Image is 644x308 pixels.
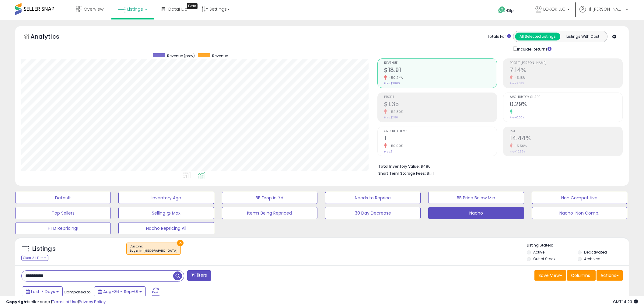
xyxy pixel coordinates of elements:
[584,250,607,255] label: Deactivated
[597,270,623,281] button: Actions
[325,192,421,204] button: Needs to Reprice
[212,53,228,58] span: Revenue
[506,8,514,13] span: Help
[510,61,622,65] span: Profit [PERSON_NAME]
[130,244,177,253] span: Custom:
[32,245,56,253] h5: Listings
[6,299,28,305] strong: Copyright
[513,75,525,80] small: -5.18%
[15,192,111,204] button: Default
[587,6,624,12] span: Hi [PERSON_NAME]
[222,192,317,204] button: BB Drop in 7d
[384,67,497,75] h2: $18.91
[527,243,629,248] p: Listing States:
[6,299,106,305] div: seller snap | |
[84,6,103,12] span: Overview
[384,130,497,133] span: Ordered Items
[384,96,497,99] span: Profit
[387,75,403,80] small: -50.24%
[533,250,544,255] label: Active
[15,222,111,234] button: HTD Repricing!
[510,116,524,119] small: Prev: 0.00%
[378,164,420,169] b: Total Inventory Value:
[513,144,527,148] small: -5.56%
[584,256,600,261] label: Archived
[378,162,618,170] li: $486
[532,207,627,219] button: Nacho-Non Comp.
[567,270,596,281] button: Columns
[167,53,195,58] span: Revenue (prev)
[510,150,525,153] small: Prev: 15.29%
[384,135,497,143] h2: 1
[21,255,48,261] div: Clear All Filters
[510,96,622,99] span: Avg. Buybox Share
[130,249,177,253] div: Buyer in [GEOGRAPHIC_DATA]
[571,272,590,278] span: Columns
[187,270,211,281] button: Filters
[510,82,524,85] small: Prev: 7.53%
[384,150,392,153] small: Prev: 2
[222,207,317,219] button: Items Being Repriced
[168,6,187,12] span: DataHub
[378,171,426,176] b: Short Term Storage Fees:
[532,192,627,204] button: Non Competitive
[510,130,622,133] span: ROI
[427,170,434,176] span: $1.11
[509,45,559,52] div: Include Returns
[64,289,92,295] span: Compared to:
[510,101,622,109] h2: 0.29%
[515,33,560,40] button: All Selected Listings
[560,33,605,40] button: Listings With Cost
[22,286,63,297] button: Last 7 Days
[325,207,421,219] button: 30 Day Decrease
[510,67,622,75] h2: 7.14%
[510,135,622,143] h2: 14.44%
[493,2,526,20] a: Help
[384,101,497,109] h2: $1.35
[534,270,566,281] button: Save View
[30,32,71,42] h5: Analytics
[428,207,524,219] button: Nacho
[118,207,214,219] button: Selling @ Max
[15,207,111,219] button: Top Sellers
[187,3,198,9] div: Tooltip anchor
[127,6,143,12] span: Listings
[498,6,506,14] i: Get Help
[387,144,403,148] small: -50.00%
[31,289,55,295] span: Last 7 Days
[387,110,403,114] small: -52.80%
[118,192,214,204] button: Inventory Age
[103,289,138,295] span: Aug-26 - Sep-01
[384,61,497,65] span: Revenue
[94,286,146,297] button: Aug-26 - Sep-01
[118,222,214,234] button: Nacho Repricing All
[79,299,106,305] a: Privacy Policy
[428,192,524,204] button: BB Price Below Min
[543,6,565,12] span: LOKOK LLC
[52,299,78,305] a: Terms of Use
[579,6,628,20] a: Hi [PERSON_NAME]
[613,299,638,305] span: 2025-09-9 14:23 GMT
[384,116,398,119] small: Prev: $2.86
[384,82,400,85] small: Prev: $38.00
[487,34,511,40] div: Totals For
[177,240,184,246] button: ×
[533,256,555,261] label: Out of Stock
